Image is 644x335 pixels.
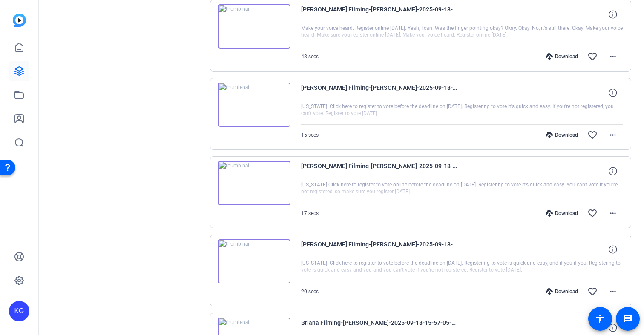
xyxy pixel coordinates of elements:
span: 20 secs [301,289,319,295]
mat-icon: favorite_border [587,130,598,140]
mat-icon: message [623,314,633,324]
img: thumb-nail [218,239,290,283]
img: thumb-nail [218,83,290,127]
span: 17 secs [301,210,319,216]
span: [PERSON_NAME] Filming-[PERSON_NAME]-2025-09-18-16-00-05-523-0 [301,83,459,103]
span: [PERSON_NAME] Filming-[PERSON_NAME]-2025-09-18-15-57-36-476-0 [301,239,459,260]
mat-icon: favorite_border [587,286,598,297]
div: Download [542,210,582,217]
span: [PERSON_NAME] Filming-[PERSON_NAME]-2025-09-18-16-02-09-072-0 [301,4,459,25]
span: [PERSON_NAME] Filming-[PERSON_NAME]-2025-09-18-15-59-30-857-0 [301,161,459,181]
mat-icon: favorite_border [587,52,598,62]
span: 48 secs [301,54,319,60]
mat-icon: more_horiz [608,52,618,62]
div: KG [9,301,29,321]
span: 15 secs [301,132,319,138]
div: Download [542,53,582,60]
mat-icon: accessibility [595,314,605,324]
img: blue-gradient.svg [13,14,26,27]
mat-icon: favorite_border [587,208,598,218]
div: Download [542,288,582,295]
mat-icon: more_horiz [608,130,618,140]
div: Download [542,132,582,138]
img: thumb-nail [218,161,290,205]
mat-icon: more_horiz [608,286,618,297]
img: thumb-nail [218,4,290,49]
mat-icon: more_horiz [608,208,618,218]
